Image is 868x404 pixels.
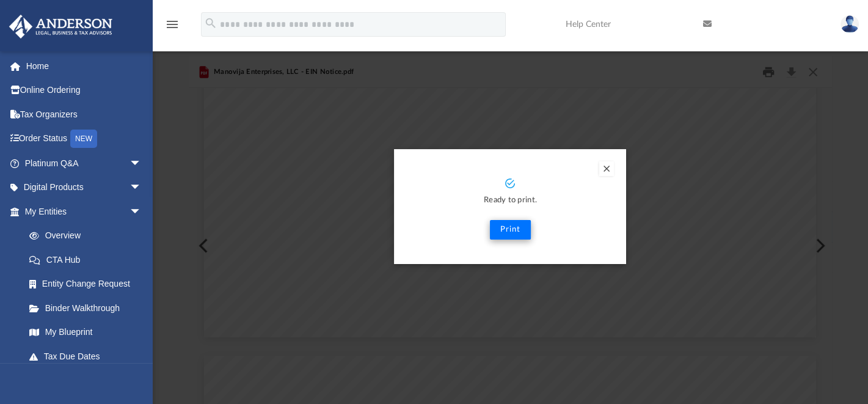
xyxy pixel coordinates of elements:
span: arrow_drop_down [129,199,154,224]
span: arrow_drop_down [129,151,154,176]
a: Digital Productsarrow_drop_down [9,175,160,200]
p: Ready to print. [406,194,614,208]
a: CTA Hub [17,248,160,272]
a: My Entitiesarrow_drop_down [9,199,160,224]
span: arrow_drop_down [129,175,154,200]
a: Entity Change Request [17,272,160,296]
a: Tax Organizers [9,102,160,127]
a: Overview [17,224,160,248]
a: Home [9,54,160,78]
a: Platinum Q&Aarrow_drop_down [9,151,160,175]
i: search [204,17,217,30]
a: Tax Due Dates [17,344,160,369]
div: NEW [70,130,97,148]
button: Print [490,220,531,240]
a: My Blueprint [17,320,154,345]
img: Anderson Advisors Platinum Portal [5,15,116,39]
img: User Pic [841,15,859,33]
a: Order StatusNEW [9,127,160,152]
a: menu [165,23,180,32]
a: Online Ordering [9,78,160,103]
i: menu [165,17,180,32]
div: Preview [189,56,833,404]
a: Binder Walkthrough [17,296,160,320]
